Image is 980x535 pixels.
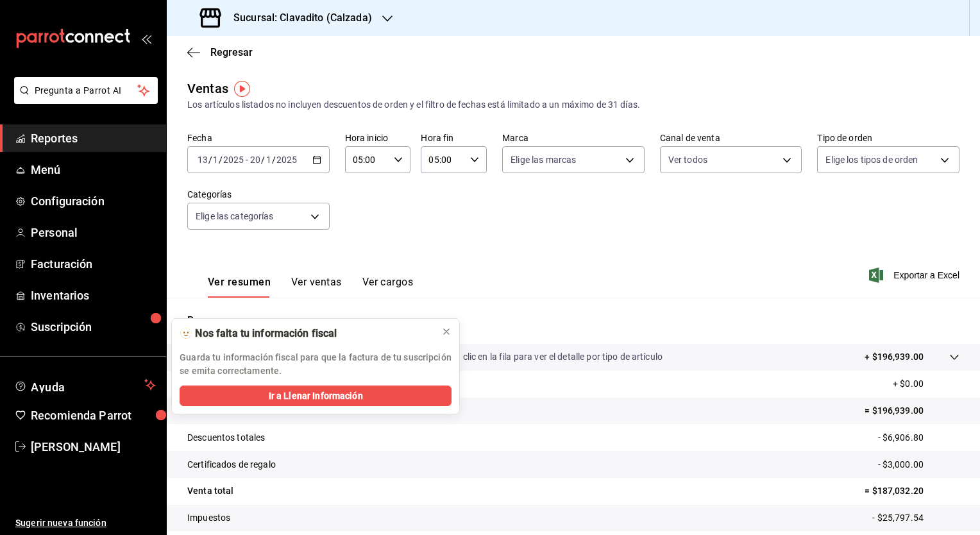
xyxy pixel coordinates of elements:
span: / [219,155,223,165]
label: Tipo de orden [817,133,959,142]
p: + $196,939.00 [865,350,924,364]
img: Tooltip marker [234,81,250,97]
input: ---- [276,155,298,165]
p: - $25,797.54 [872,511,959,525]
input: -- [212,155,219,165]
span: Inventarios [31,287,156,304]
button: Ir a Llenar Información [180,386,452,406]
button: Exportar a Excel [872,267,959,283]
label: Categorías [187,190,330,199]
label: Hora fin [421,133,487,142]
div: navigation tabs [208,276,413,298]
span: Menú [31,161,156,178]
span: / [208,155,212,165]
button: Pregunta a Parrot AI [14,77,158,104]
p: Venta total [187,484,233,498]
p: Certificados de regalo [187,458,276,471]
span: / [272,155,276,165]
span: Elige las marcas [511,153,576,166]
button: Ver ventas [291,276,342,298]
a: Pregunta a Parrot AI [9,93,158,106]
input: -- [197,155,208,165]
p: Descuentos totales [187,431,265,445]
span: Configuración [31,192,156,210]
span: Ir a Llenar Información [269,389,363,403]
span: / [261,155,265,165]
span: Personal [31,224,156,241]
button: Regresar [187,46,253,58]
p: = $187,032.20 [865,484,959,498]
button: Ver resumen [208,276,271,298]
div: Los artículos listados no incluyen descuentos de orden y el filtro de fechas está limitado a un m... [187,98,959,112]
span: Sugerir nueva función [15,516,156,530]
label: Canal de venta [660,133,802,142]
input: ---- [223,155,244,165]
input: -- [249,155,261,165]
span: - [246,155,248,165]
div: Ventas [187,79,228,98]
span: Elige los tipos de orden [825,153,918,166]
span: Reportes [31,130,156,147]
p: + $0.00 [893,377,959,391]
p: Impuestos [187,511,230,525]
p: - $6,906.80 [878,431,959,445]
p: Resumen [187,313,959,328]
h3: Sucursal: Clavadito (Calzada) [223,10,372,26]
label: Marca [502,133,645,142]
input: -- [266,155,272,165]
span: Ayuda [31,377,139,393]
p: = $196,939.00 [865,404,959,418]
label: Fecha [187,133,330,142]
button: open_drawer_menu [141,33,151,44]
p: Guarda tu información fiscal para que la factura de tu suscripción se emita correctamente. [180,351,452,378]
span: Elige las categorías [196,210,274,223]
p: - $3,000.00 [878,458,959,471]
span: Ver todos [668,153,707,166]
span: Suscripción [31,318,156,335]
label: Hora inicio [345,133,411,142]
p: Da clic en la fila para ver el detalle por tipo de artículo [450,350,663,364]
span: Recomienda Parrot [31,407,156,424]
span: Pregunta a Parrot AI [35,84,138,98]
button: Ver cargos [362,276,414,298]
span: [PERSON_NAME] [31,438,156,455]
span: Facturación [31,255,156,273]
span: Regresar [210,46,253,58]
div: 🫥 Nos falta tu información fiscal [180,327,431,341]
